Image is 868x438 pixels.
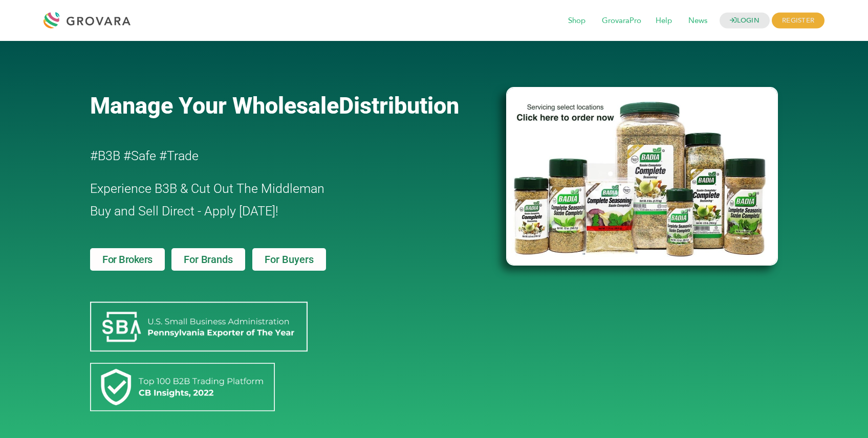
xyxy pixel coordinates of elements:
[772,13,824,29] span: REGISTER
[265,254,314,265] span: For Buyers
[681,11,714,31] span: News
[90,204,278,218] span: Buy and Sell Direct - Apply [DATE]!
[102,254,153,265] span: For Brokers
[171,248,245,271] a: For Brands
[595,11,648,31] span: GrovaraPro
[252,248,326,271] a: For Buyers
[681,15,714,27] a: News
[561,11,593,31] span: Shop
[648,15,679,27] a: Help
[90,92,489,119] a: Manage Your WholesaleDistribution
[339,92,459,119] span: Distribution
[595,15,648,27] a: GrovaraPro
[90,181,324,196] span: Experience B3B & Cut Out The Middleman
[648,11,679,31] span: Help
[90,92,339,119] span: Manage Your Wholesale
[90,248,165,271] a: For Brokers
[90,145,447,167] h2: #B3B #Safe #Trade
[720,13,770,29] a: LOGIN
[184,254,232,265] span: For Brands
[561,15,593,27] a: Shop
